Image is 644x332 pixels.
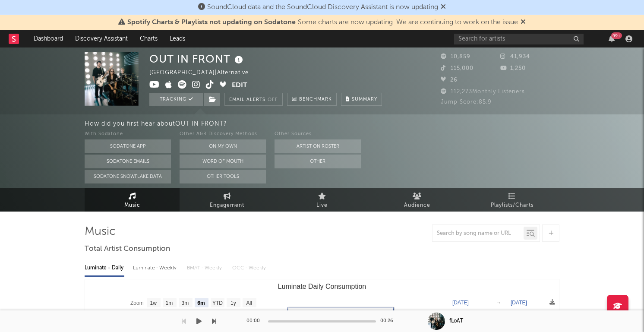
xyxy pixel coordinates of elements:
[127,19,296,26] span: Spotify Charts & Playlists not updating on Sodatone
[182,300,189,306] text: 3m
[149,68,259,78] div: [GEOGRAPHIC_DATA] | Alternative
[164,30,191,47] a: Leads
[380,316,398,326] div: 00:26
[496,300,501,306] text: →
[454,34,584,44] input: Search for artists
[69,30,134,47] a: Discovery Assistant
[232,80,247,91] button: Edit
[85,170,171,183] button: Sodatone Snowflake Data
[441,99,492,105] span: Jump Score: 85.9
[180,188,275,212] a: Engagement
[85,188,180,212] a: Music
[441,77,458,83] span: 26
[149,52,245,66] div: OUT IN FRONT
[224,93,283,106] button: Email AlertsOff
[491,200,534,211] span: Playlists/Charts
[207,4,438,11] span: SoundCloud data and the SoundCloud Discovery Assistant is now updating
[500,54,530,60] span: 41,934
[210,200,244,211] span: Engagement
[521,19,526,26] span: Dismiss
[85,139,171,153] button: Sodatone App
[180,170,266,183] button: Other Tools
[197,300,205,306] text: 6m
[230,300,236,306] text: 1y
[441,66,474,71] span: 115,000
[511,300,527,306] text: [DATE]
[133,261,178,275] div: Luminate - Weekly
[441,4,446,11] span: Dismiss
[299,95,332,105] span: Benchmark
[432,230,524,237] input: Search by song name or URL
[275,139,361,153] button: Artist on Roster
[275,155,361,168] button: Other
[134,30,164,47] a: Charts
[464,188,559,212] a: Playlists/Charts
[404,200,430,211] span: Audience
[341,93,382,106] button: Summary
[149,93,203,106] button: Tracking
[85,261,124,275] div: Luminate - Daily
[85,244,170,254] span: Total Artist Consumption
[85,129,171,139] div: With Sodatone
[28,30,69,47] a: Dashboard
[124,200,140,211] span: Music
[268,98,278,102] em: Off
[316,200,328,211] span: Live
[130,300,144,306] text: Zoom
[609,35,615,42] button: 99+
[611,32,622,39] div: 99 +
[180,155,266,168] button: Word Of Mouth
[246,300,252,306] text: All
[212,300,223,306] text: YTD
[352,97,377,102] span: Summary
[441,89,525,95] span: 112,273 Monthly Listeners
[275,188,369,212] a: Live
[452,300,469,306] text: [DATE]
[246,316,264,326] div: 00:00
[449,317,463,325] div: fLoAT
[287,93,337,106] a: Benchmark
[275,129,361,139] div: Other Sources
[369,188,464,212] a: Audience
[127,19,518,26] span: : Some charts are now updating. We are continuing to work on the issue
[500,66,526,71] span: 1,250
[441,54,470,60] span: 10,859
[278,283,366,290] text: Luminate Daily Consumption
[180,139,266,153] button: On My Own
[85,155,171,168] button: Sodatone Emails
[180,129,266,139] div: Other A&R Discovery Methods
[166,300,173,306] text: 1m
[150,300,157,306] text: 1w
[85,119,644,129] div: How did you first hear about OUT IN FRONT ?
